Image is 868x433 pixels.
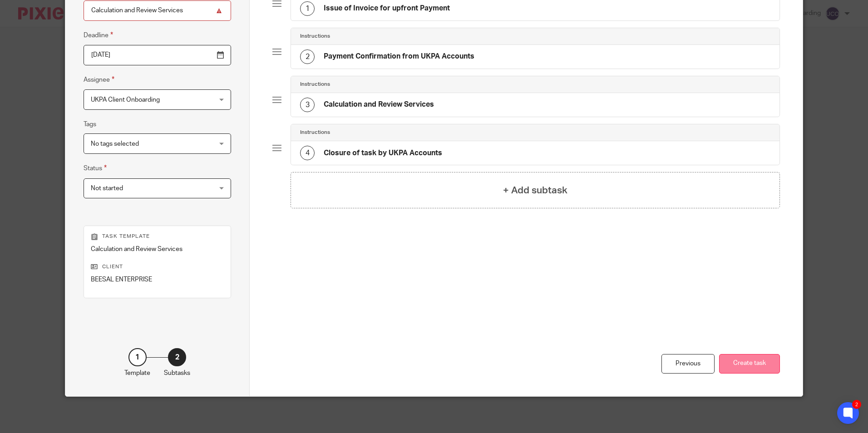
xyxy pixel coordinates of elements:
div: Previous [661,354,715,374]
p: Template [124,369,150,378]
p: BEESAL ENTERPRISE [91,275,224,284]
p: Task template [91,233,224,240]
h4: Payment Confirmation from UKPA Accounts [324,52,474,61]
div: 1 [300,1,315,16]
h4: Issue of Invoice for upfront Payment [324,4,450,13]
p: Calculation and Review Services [91,245,224,254]
label: Status [84,163,107,173]
p: Subtasks [164,369,190,378]
h4: Closure of task by UKPA Accounts [324,148,442,158]
label: Assignee [84,74,114,85]
h4: Calculation and Review Services [324,100,434,109]
div: 4 [300,146,315,160]
div: 2 [300,49,315,64]
div: 1 [128,348,147,366]
span: No tags selected [91,141,139,147]
div: 3 [300,98,315,112]
h4: + Add subtask [503,183,567,197]
div: 2 [852,400,861,409]
div: 2 [168,348,186,366]
span: UKPA Client Onboarding [91,97,160,103]
h4: Instructions [300,33,330,40]
button: Create task [719,354,780,374]
span: Not started [91,185,123,192]
label: Tags [84,120,96,129]
label: Deadline [84,30,113,40]
h4: Instructions [300,81,330,88]
input: Task name [84,0,231,21]
input: Use the arrow keys to pick a date [84,45,231,65]
p: Client [91,263,224,271]
h4: Instructions [300,129,330,136]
